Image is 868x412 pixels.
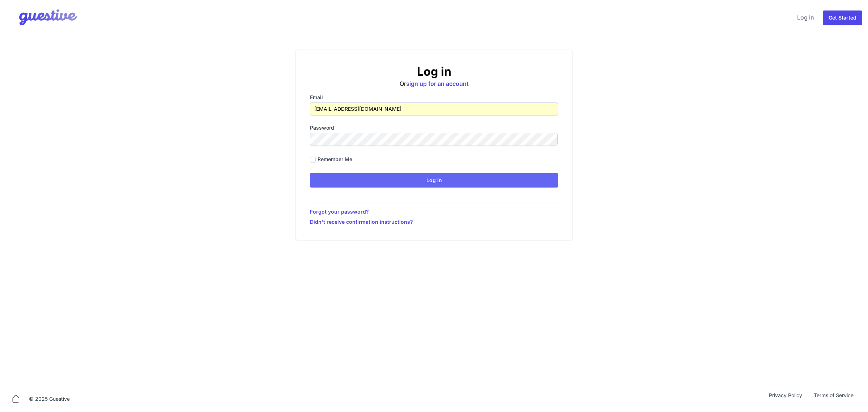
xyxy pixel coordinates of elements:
a: sign up for an account [406,80,469,87]
a: Didn't receive confirmation instructions? [310,218,558,226]
a: Get Started [823,10,862,25]
div: © 2025 Guestive [29,395,70,403]
input: you@example.com [310,102,558,115]
h2: Log in [310,64,558,79]
label: Email [310,94,558,101]
a: Terms of Service [808,392,859,406]
label: Remember me [318,156,352,163]
a: Privacy Policy [763,392,808,406]
label: Password [310,124,558,131]
img: Your Company [6,3,79,32]
div: Or [310,64,558,88]
input: Log in [310,173,558,188]
a: Log In [794,9,817,26]
a: Forgot your password? [310,208,558,215]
